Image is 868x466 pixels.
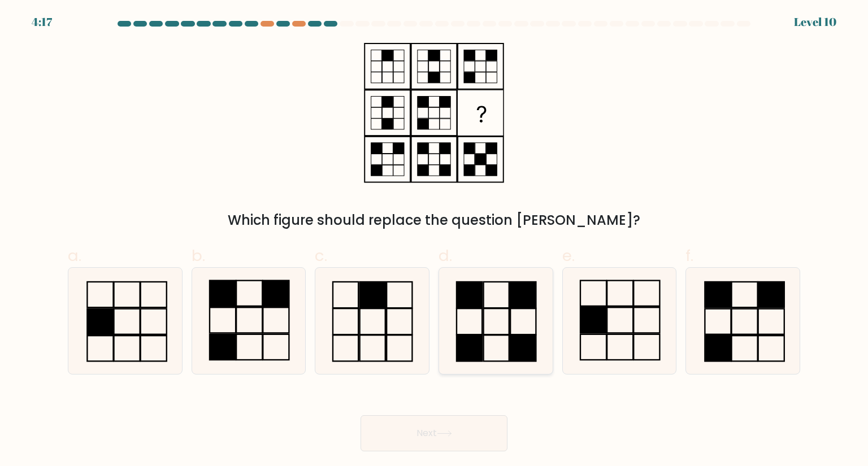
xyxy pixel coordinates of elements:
[315,245,327,267] span: c.
[439,245,452,267] span: d.
[794,14,836,31] div: Level 10
[75,210,793,230] div: Which figure should replace the question [PERSON_NAME]?
[685,245,693,267] span: f.
[192,245,205,267] span: b.
[361,415,507,451] button: Next
[562,245,575,267] span: e.
[32,14,52,31] div: 4:17
[68,245,81,267] span: a.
